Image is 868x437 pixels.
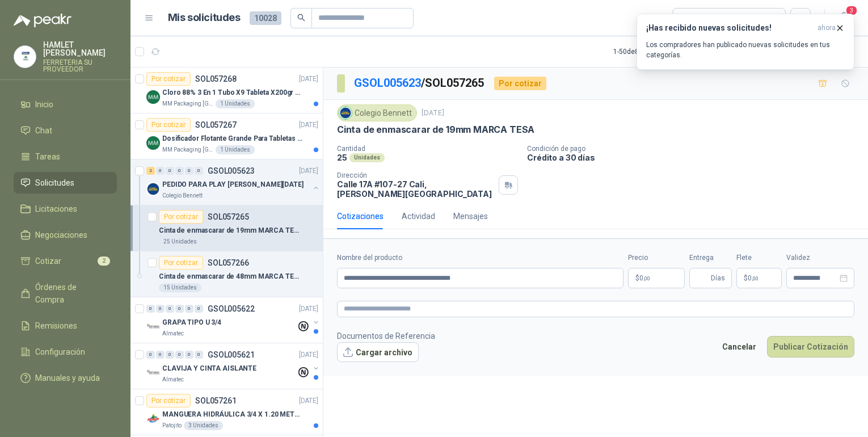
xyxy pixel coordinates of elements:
[494,77,546,90] div: Por cotizar
[175,351,184,359] div: 0
[130,68,323,114] a: Por cotizarSOL057268[DATE] Company LogoCloro 88% 3 En 1 Tubo X9 Tableta X200gr OxyclMM Packaging ...
[354,76,421,90] a: GSOL005623
[680,12,703,24] div: Todas
[337,171,494,179] p: Dirección
[146,351,155,359] div: 0
[643,275,650,281] span: ,00
[98,257,110,266] span: 2
[162,191,203,200] p: Colegio Bennett
[208,305,255,313] p: GSOL005622
[14,276,117,310] a: Órdenes de Compra
[349,153,385,162] div: Unidades
[337,153,347,162] p: 25
[159,256,203,270] div: Por cotizar
[748,275,759,281] span: 0
[299,396,318,406] p: [DATE]
[14,315,117,337] a: Remisiones
[14,341,117,363] a: Configuración
[14,250,117,272] a: Cotizar2
[162,421,182,430] p: Patojito
[159,271,300,282] p: Cinta de enmascarar de 48mm MARCA TESA
[527,145,863,153] p: Condición de pago
[337,179,494,199] p: Calle 17A #107-27 Cali , [PERSON_NAME][GEOGRAPHIC_DATA]
[14,172,117,194] a: Solicitudes
[736,268,782,288] p: $ 0,00
[299,350,318,360] p: [DATE]
[166,167,174,175] div: 0
[216,145,255,154] div: 1 Unidades
[159,210,203,224] div: Por cotizar
[689,253,732,263] label: Entrega
[184,421,223,430] div: 3 Unidades
[156,351,165,359] div: 0
[159,237,201,246] div: 25 Unidades
[35,98,53,111] span: Inicio
[146,164,321,200] a: 2 0 0 0 0 0 GSOL005623[DATE] Company LogoPEDIDO PARA PLAY [PERSON_NAME][DATE]Colegio Bennett
[35,177,74,189] span: Solicitudes
[195,305,203,313] div: 0
[166,305,174,313] div: 0
[250,11,281,25] span: 10028
[752,275,759,281] span: ,00
[337,253,623,263] label: Nombre del producto
[613,43,687,61] div: 1 - 50 de 8073
[185,351,193,359] div: 0
[175,305,184,313] div: 0
[14,367,117,389] a: Manuales y ayuda
[354,74,485,92] p: / SOL057265
[337,342,419,363] button: Cargar archivo
[711,268,725,288] span: Días
[162,145,213,154] p: MM Packaging [GEOGRAPHIC_DATA]
[146,412,160,426] img: Company Logo
[130,205,323,251] a: Por cotizarSOL057265Cinta de enmascarar de 19mm MARCA TESA25 Unidades
[166,351,174,359] div: 0
[195,75,237,83] p: SOL057268
[162,363,256,374] p: CLAVIJA Y CINTA AISLANTE
[14,198,117,220] a: Licitaciones
[185,305,193,313] div: 0
[146,348,321,384] a: 0 0 0 0 0 0 GSOL005621[DATE] Company LogoCLAVIJA Y CINTA AISLANTEAlmatec
[159,283,201,292] div: 15 Unidades
[646,23,813,33] h3: ¡Has recibido nuevas solicitudes!
[208,259,249,267] p: SOL057266
[156,305,165,313] div: 0
[337,124,534,136] p: Cinta de enmascarar de 19mm MARCA TESA
[453,210,488,222] div: Mensajes
[162,375,184,384] p: Almatec
[156,167,165,175] div: 0
[146,394,191,407] div: Por cotizar
[146,90,160,104] img: Company Logo
[35,124,52,137] span: Chat
[337,330,435,342] p: Documentos de Referencia
[146,136,160,150] img: Company Logo
[162,317,221,328] p: GRAPA TIPO U 3/4
[195,121,237,129] p: SOL057267
[646,40,845,60] p: Los compradores han publicado nuevas solicitudes en tus categorías.
[185,167,193,175] div: 0
[146,72,191,86] div: Por cotizar
[130,389,323,435] a: Por cotizarSOL057261[DATE] Company LogoMANGUERA HIDRÁULICA 3/4 X 1.20 METROS DE LONGITUD HR-HR-AC...
[14,120,117,141] a: Chat
[35,203,77,215] span: Licitaciones
[35,150,60,163] span: Tareas
[146,366,160,380] img: Company Logo
[818,23,836,33] span: ahora
[168,10,241,26] h1: Mis solicitudes
[639,275,650,281] span: 0
[216,99,255,108] div: 1 Unidades
[146,302,321,338] a: 0 0 0 0 0 0 GSOL005622[DATE] Company LogoGRAPA TIPO U 3/4Almatec
[162,87,304,98] p: Cloro 88% 3 En 1 Tubo X9 Tableta X200gr Oxycl
[35,372,100,384] span: Manuales y ayuda
[297,14,305,22] span: search
[14,14,71,27] img: Logo peakr
[146,118,191,132] div: Por cotizar
[845,5,858,16] span: 3
[195,167,203,175] div: 0
[337,104,417,121] div: Colegio Bennett
[527,153,863,162] p: Crédito a 30 días
[628,268,685,288] p: $0,00
[337,145,518,153] p: Cantidad
[767,336,854,358] button: Publicar Cotización
[14,224,117,246] a: Negociaciones
[162,179,304,190] p: PEDIDO PARA PLAY [PERSON_NAME][DATE]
